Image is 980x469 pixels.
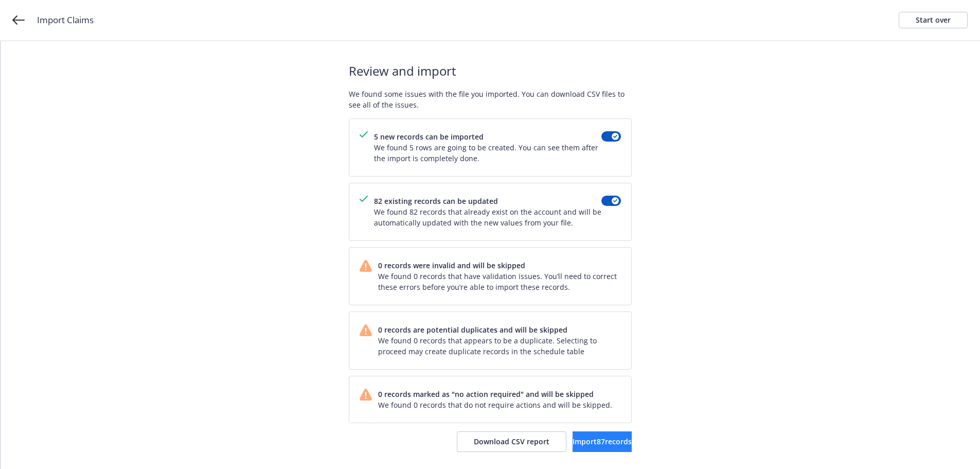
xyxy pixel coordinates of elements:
span: Download CSV report [474,437,549,446]
span: We found 0 records that do not require actions and will be skipped. [378,399,612,410]
span: We found 5 rows are going to be created. You can see them after the import is completely done. [374,142,601,164]
span: 0 records marked as "no action required" and will be skipped [378,389,612,399]
span: 82 existing records can be updated [374,196,601,206]
span: 0 records were invalid and will be skipped [378,260,621,271]
span: We found 0 records that have validation issues. You’ll need to correct these errors before you’re... [378,271,621,292]
button: Download CSV report [457,431,566,452]
span: 5 new records can be imported [374,131,601,142]
span: 0 records are potential duplicates and will be skipped [378,324,621,335]
div: Start over [916,12,951,28]
span: Review and import [349,62,632,80]
span: We found some issues with the file you imported. You can download CSV files to see all of the iss... [349,89,632,110]
span: Import Claims [37,13,94,27]
span: We found 82 records that already exist on the account and will be automatically updated with the ... [374,206,601,228]
span: Import 87 records [573,437,632,446]
span: We found 0 records that appears to be a duplicate. Selecting to proceed may create duplicate reco... [378,335,621,357]
a: Start over [899,12,968,28]
button: Import87records [573,431,632,452]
